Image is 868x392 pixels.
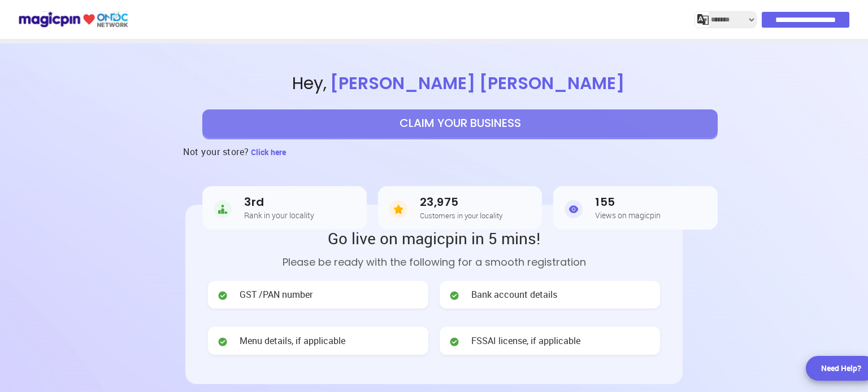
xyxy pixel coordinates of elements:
img: check [449,336,460,347]
img: check [217,336,228,347]
h5: Views on magicpin [595,211,661,219]
h3: 3rd [244,196,314,209]
h2: Go live on magicpin in 5 mins! [208,227,660,249]
img: check [449,290,460,301]
h5: Customers in your locality [420,212,502,219]
span: [PERSON_NAME] [PERSON_NAME] [327,71,628,95]
span: FSSAI license, if applicable [471,334,580,347]
div: Need Help? [821,363,861,374]
span: Menu details, if applicable [240,334,345,347]
button: CLAIM YOUR BUSINESS [202,109,718,138]
img: Views [565,198,583,221]
h3: Not your store? [183,138,249,166]
p: Please be ready with the following for a smooth registration [208,254,660,270]
h5: Rank in your locality [244,211,314,219]
h3: 155 [595,196,661,209]
img: Customers [389,198,407,221]
img: Rank [214,198,232,221]
img: check [217,290,228,301]
h3: 23,975 [420,196,502,209]
span: Click here [251,147,286,157]
img: ondc-logo-new-small.8a59708e.svg [18,10,128,29]
span: Hey , [52,72,868,96]
span: Bank account details [471,288,557,301]
img: j2MGCQAAAABJRU5ErkJggg== [697,14,709,25]
span: GST /PAN number [240,288,313,301]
